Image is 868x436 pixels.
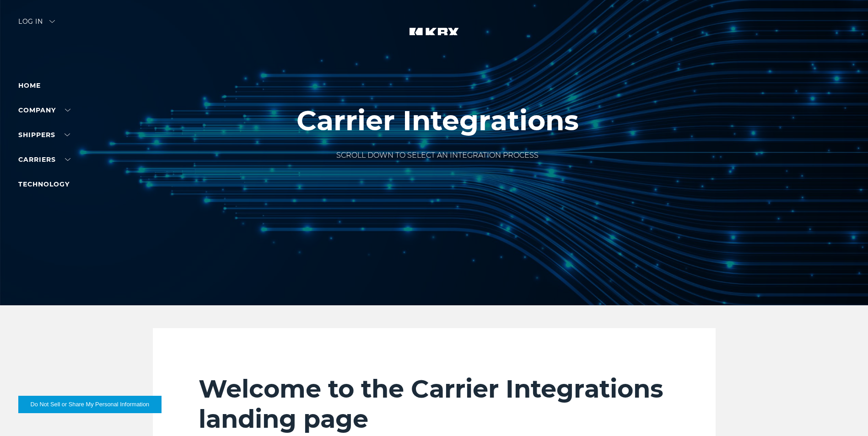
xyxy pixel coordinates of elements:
img: kbx logo [400,18,469,58]
h2: Welcome to the Carrier Integrations landing page [199,374,670,434]
a: SHIPPERS [18,131,70,139]
button: Do Not Sell or Share My Personal Information [18,396,162,413]
img: arrow [49,20,55,23]
div: Log in [18,18,55,32]
a: Technology [18,180,70,188]
p: SCROLL DOWN TO SELECT AN INTEGRATION PROCESS [297,150,579,161]
a: Home [18,81,41,90]
a: Company [18,106,70,114]
a: Carriers [18,155,70,164]
h1: Carrier Integrations [297,105,579,136]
